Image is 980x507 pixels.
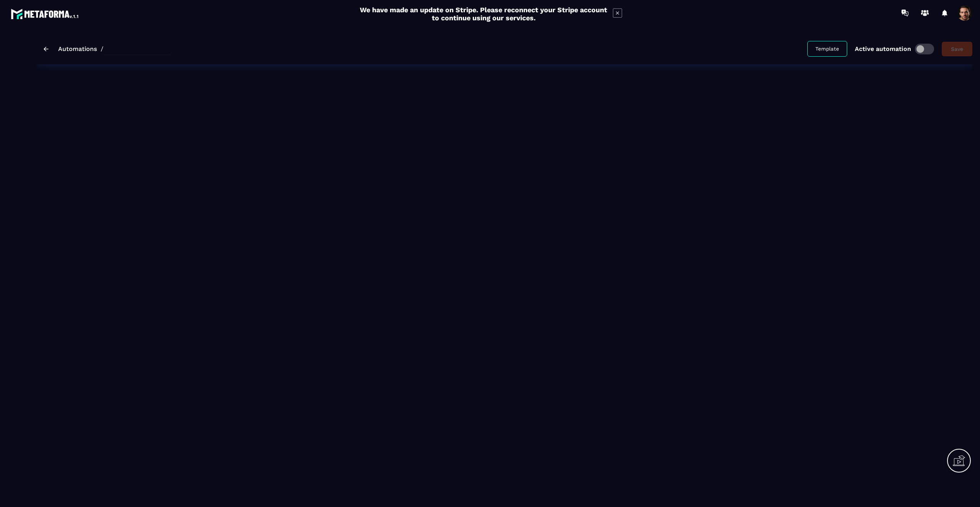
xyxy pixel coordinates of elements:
p: Active automation [855,45,911,52]
button: Template [807,41,847,57]
img: logo [11,7,80,21]
img: arrow [44,47,49,51]
span: / [101,45,103,52]
a: Automations [58,45,97,52]
h2: We have made an update on Stripe. Please reconnect your Stripe account to continue using our serv... [358,6,609,22]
